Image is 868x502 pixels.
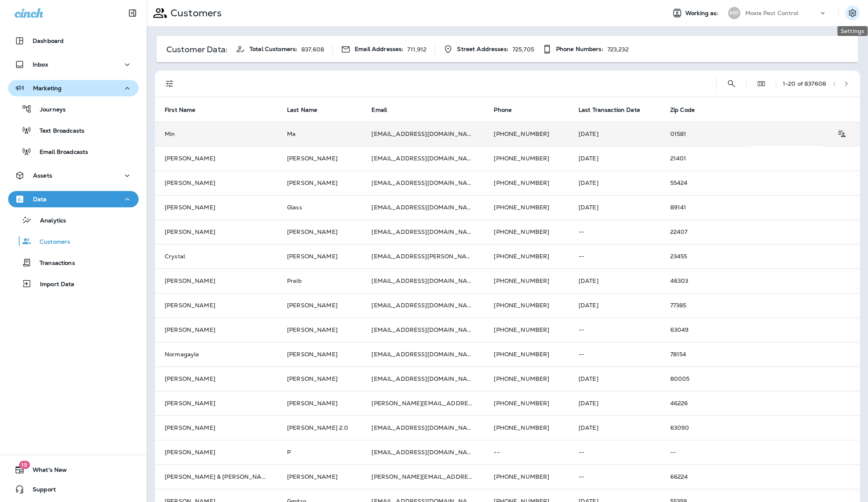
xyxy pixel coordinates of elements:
[660,122,745,146] td: 01581
[32,217,66,225] p: Analytics
[670,449,850,455] p: --
[362,171,484,195] td: [EMAIL_ADDRESS][DOMAIN_NAME]
[685,10,720,17] span: Working as:
[277,415,362,440] td: [PERSON_NAME] 2.0
[723,76,740,92] button: Search Customers
[161,76,178,92] button: Filters
[362,122,484,146] td: [EMAIL_ADDRESS][DOMAIN_NAME]
[8,462,139,478] button: 19What's New
[362,464,484,489] td: [PERSON_NAME][EMAIL_ADDRESS][DOMAIN_NAME]
[362,415,484,440] td: [EMAIL_ADDRESS][DOMAIN_NAME]
[31,149,88,156] p: Email Broadcasts
[8,122,139,139] button: Text Broadcasts
[371,107,387,113] span: Email
[484,146,568,171] td: [PHONE_NUMBER]
[362,391,484,415] td: [PERSON_NAME][EMAIL_ADDRESS][DOMAIN_NAME]
[355,46,403,53] span: Email Addresses:
[660,269,860,293] td: 46303
[8,100,139,118] button: Journeys
[8,254,139,271] button: Transactions
[556,46,603,53] span: Phone Numbers:
[569,293,660,318] td: [DATE]
[31,260,75,267] p: Transactions
[362,244,484,269] td: [EMAIL_ADDRESS][PERSON_NAME][DOMAIN_NAME]
[484,318,568,342] td: [PHONE_NUMBER]
[569,122,660,146] td: [DATE]
[155,244,277,269] td: Crystal
[8,481,139,498] button: Support
[277,318,362,342] td: [PERSON_NAME]
[579,253,651,260] p: --
[277,171,362,195] td: [PERSON_NAME]
[155,464,277,489] td: [PERSON_NAME] & [PERSON_NAME]
[155,318,277,342] td: [PERSON_NAME]
[165,106,206,113] span: First Name
[8,143,139,160] button: Email Broadcasts
[484,220,568,244] td: [PHONE_NUMBER]
[277,464,362,489] td: [PERSON_NAME]
[569,195,660,220] td: [DATE]
[287,107,317,113] span: Last Name
[33,38,64,44] p: Dashboard
[484,391,568,415] td: [PHONE_NUMBER]
[155,342,277,367] td: Normagayle
[362,318,484,342] td: [EMAIL_ADDRESS][DOMAIN_NAME]
[660,342,860,367] td: 78154
[484,293,568,318] td: [PHONE_NUMBER]
[155,220,277,244] td: [PERSON_NAME]
[569,171,660,195] td: [DATE]
[250,46,297,53] span: Total Customers:
[660,293,860,318] td: 77385
[607,46,629,53] p: 723,232
[753,76,769,92] button: Edit Fields
[8,56,139,73] button: Inbox
[371,106,398,113] span: Email
[407,46,426,53] p: 711,912
[484,122,568,146] td: [PHONE_NUMBER]
[31,238,70,246] p: Customers
[155,146,277,171] td: [PERSON_NAME]
[833,126,850,142] button: Customer Details
[277,220,362,244] td: [PERSON_NAME]
[33,85,62,91] p: Marketing
[32,281,75,289] p: Import Data
[569,146,660,171] td: [DATE]
[155,415,277,440] td: [PERSON_NAME]
[8,211,139,229] button: Analytics
[8,167,139,184] button: Assets
[32,106,66,114] p: Journeys
[165,107,195,113] span: First Name
[24,486,56,496] span: Support
[277,293,362,318] td: [PERSON_NAME]
[660,146,860,171] td: 21401
[579,107,640,113] span: Last Transaction Date
[155,391,277,415] td: [PERSON_NAME]
[362,440,484,464] td: [EMAIL_ADDRESS][DOMAIN_NAME]
[579,449,651,455] p: --
[484,171,568,195] td: [PHONE_NUMBER]
[569,269,660,293] td: [DATE]
[277,367,362,391] td: [PERSON_NAME]
[121,5,144,21] button: Collapse Sidebar
[783,80,826,87] div: 1 - 20 of 837608
[362,342,484,367] td: [EMAIL_ADDRESS][DOMAIN_NAME]
[670,106,705,113] span: Zip Code
[33,61,48,68] p: Inbox
[579,229,651,235] p: --
[362,269,484,293] td: [EMAIL_ADDRESS][DOMAIN_NAME]
[484,415,568,440] td: [PHONE_NUMBER]
[287,106,328,113] span: Last Name
[660,220,860,244] td: 22407
[8,80,139,96] button: Marketing
[277,244,362,269] td: [PERSON_NAME]
[512,46,534,53] p: 725,705
[728,7,740,19] div: MP
[484,195,568,220] td: [PHONE_NUMBER]
[277,342,362,367] td: [PERSON_NAME]
[845,6,860,20] button: Settings
[277,122,362,146] td: Ma
[484,464,568,489] td: [PHONE_NUMBER]
[660,367,860,391] td: 80005
[579,106,651,113] span: Last Transaction Date
[155,122,277,146] td: Min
